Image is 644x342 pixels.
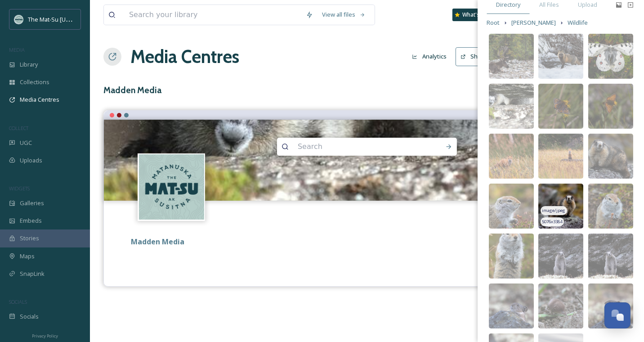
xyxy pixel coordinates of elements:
img: 59fd2b2c-766f-459e-aa26-83a8638ed740.jpg [489,84,534,129]
img: f433ddff-adcf-4bfa-bf92-770f09812df9.jpg [588,234,633,279]
span: The Mat-Su [US_STATE] [28,15,90,23]
img: d5b4da98-3cad-4baf-a99a-a623801b0b57.jpg [538,84,583,129]
img: IMG_5184-Justin%20Saunders.jpg [104,120,630,201]
span: Uploads [20,156,42,165]
img: fb13fafb-cd9b-4c62-9a01-5d46437ad12a.jpg [538,34,583,79]
img: 2bdd7c60-e4c6-49c4-8485-6e6ab78bf07f.jpg [588,34,633,79]
span: Library [20,60,38,69]
img: e11df9d5-21ca-40c3-83c3-6e1db4c2fe85.jpg [489,283,534,328]
button: Open Chat [604,302,631,328]
span: MEDIA [9,46,25,53]
a: Analytics [407,48,456,65]
span: Socials [20,312,39,321]
input: Search [293,137,416,157]
span: Stories [20,234,39,243]
img: 49f69031-9c43-4b5b-9f0d-5a25a13e1af3.jpg [538,283,583,328]
span: WIDGETS [9,185,30,192]
a: View all files [318,6,370,23]
img: c1da5bf3-6481-4582-ad3b-e9a88746dc18.jpg [588,283,633,328]
h3: Madden Media [103,84,631,97]
a: Media Centres [130,43,239,70]
button: Share [456,47,492,66]
span: COLLECT [9,125,28,131]
span: Maps [20,252,35,261]
span: Media Centres [20,95,59,104]
img: 1bad6504-a89a-4793-9326-b0b3c251e8d1.jpg [588,184,633,229]
img: 67181f0c-1559-477e-bfa0-2c90feb3a4ed.jpg [489,34,534,79]
img: Social_thumbnail.png [14,15,23,24]
img: ca370498-95b2-4a44-85d7-2d2f6e9fbda5.jpg [538,134,583,179]
span: Wildlife [568,18,588,27]
button: Analytics [407,48,451,65]
img: 6f142305-0cf7-429a-b577-75d7c18dfb27.jpg [588,134,633,179]
span: Directory [496,0,520,9]
span: Upload [578,0,597,9]
img: 16071691-0c58-447f-a706-21a032c7b5ca.jpg [489,234,534,279]
img: 0eff8884-3c2a-4099-a803-de66721074cd.jpg [538,184,583,229]
span: Embeds [20,216,42,225]
img: 5d645ce5-3402-47ac-ba8d-6d46a256270a.jpg [538,234,583,279]
span: All Files [539,0,559,9]
span: Privacy Policy [32,333,58,339]
span: [PERSON_NAME] [511,18,556,27]
input: Search your library [125,5,301,25]
span: image/jpeg [542,207,566,214]
span: SOCIALS [9,298,27,305]
span: 5076 x 3384 [542,219,563,225]
span: Galleries [20,199,44,207]
img: 58ebc94f-2771-49af-b820-dee89719aae6.jpg [489,184,534,229]
span: UGC [20,139,32,147]
img: 0c9ad5ea-f8e6-40b0-9fe4-853ce86ac302.jpg [489,134,534,179]
a: Privacy Policy [32,330,58,341]
a: What's New [452,9,497,21]
img: Social_thumbnail.png [139,154,204,220]
img: b1a629c9-32f4-4af7-9441-54c5cfd0d90f.jpg [588,84,633,129]
span: Collections [20,78,49,86]
span: Root [487,18,500,27]
span: SnapLink [20,270,45,278]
